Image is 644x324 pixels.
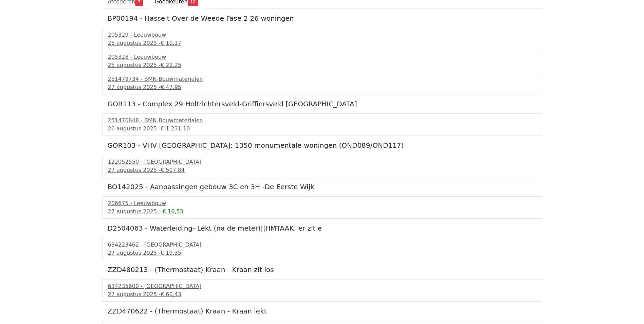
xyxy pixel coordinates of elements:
div: 27 augustus 2025 - [108,208,536,216]
h5: ZZD470622 - (Thermostaat) Kraan - Kraan lekt [108,307,537,315]
a: 634223462 - [GEOGRAPHIC_DATA]27 augustus 2025 -€ 19,35 [108,241,536,257]
div: 25 augustus 2025 - [108,61,536,69]
div: 205329 - Leeuwbouw [108,31,536,39]
span: € 60,43 [161,291,181,298]
a: 251479734 - BMN Bouwmaterialen27 augustus 2025 -€ 47,95 [108,75,536,91]
div: 27 augustus 2025 - [108,166,536,174]
div: 205328 - Leeuwbouw [108,53,536,61]
h5: ZZD480213 - (Thermostaat) Kraan - Kraan zit los [108,266,537,274]
a: 205328 - Leeuwbouw25 augustus 2025 -€ 22,25 [108,53,536,69]
a: 122052550 - [GEOGRAPHIC_DATA]27 augustus 2025 -€ 507,84 [108,158,536,174]
a: 251470848 - BMN Bouwmaterialen26 augustus 2025 -€ 1.231,10 [108,116,536,133]
div: 634235600 - [GEOGRAPHIC_DATA] [108,282,536,290]
div: 251470848 - BMN Bouwmaterialen [108,116,536,125]
div: 206675 - Leeuwbouw [108,199,536,208]
h5: GOR113 - Complex 29 Holtrichtersveld-Griffiersveld [GEOGRAPHIC_DATA] [108,100,537,108]
div: 27 augustus 2025 - [108,290,536,299]
span: € 19,35 [161,250,181,256]
a: 205329 - Leeuwbouw25 augustus 2025 -€ 10,17 [108,31,536,47]
span: € 22,25 [161,62,181,68]
h5: BP00194 - Hasselt Over de Weede Fase 2 26 woningen [108,14,537,22]
div: 27 augustus 2025 - [108,249,536,257]
div: 251479734 - BMN Bouwmaterialen [108,75,536,83]
span: € 47,95 [161,84,181,90]
span: € 507,84 [161,167,185,173]
div: 27 augustus 2025 - [108,83,536,91]
div: 122052550 - [GEOGRAPHIC_DATA] [108,158,536,166]
div: 26 augustus 2025 - [108,125,536,133]
span: € 10,17 [161,40,181,46]
div: 634223462 - [GEOGRAPHIC_DATA] [108,241,536,249]
span: -€ 16,53 [161,208,183,215]
h5: D2504063 - Waterleiding- Lekt (na de meter)||HMTAAK: er zit e [108,224,537,232]
a: 206675 - Leeuwbouw27 augustus 2025 --€ 16,53 [108,199,536,216]
a: 634235600 - [GEOGRAPHIC_DATA]27 augustus 2025 -€ 60,43 [108,282,536,299]
span: € 1.231,10 [161,125,190,132]
h5: GOR103 - VHV [GEOGRAPHIC_DATA]: 1350 monumentale woningen (OND089/OND117) [108,141,537,149]
h5: BO142025 - Aanpassingen gebouw 3C en 3H -De Eerste Wijk [108,183,537,191]
div: 25 augustus 2025 - [108,39,536,47]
